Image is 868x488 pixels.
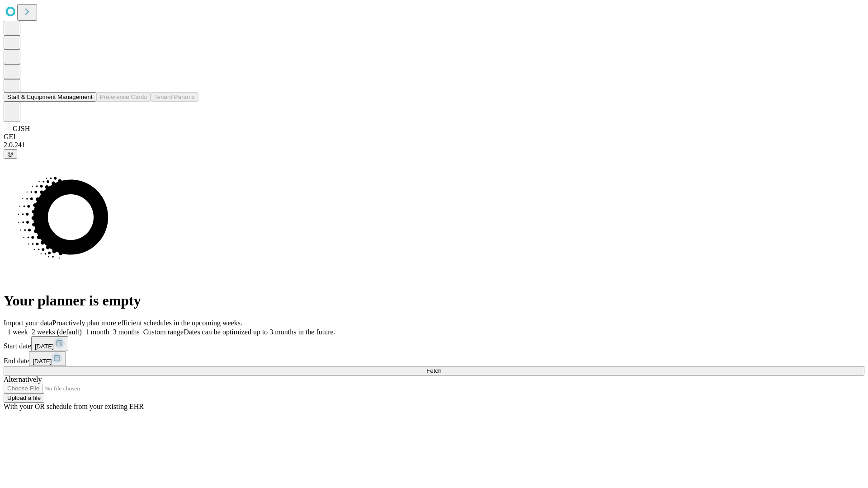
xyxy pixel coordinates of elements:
h1: Your planner is empty [4,292,864,309]
button: Preference Cards [96,92,151,102]
div: End date [4,351,864,366]
button: Tenant Params [151,92,198,102]
span: Import your data [4,319,52,327]
button: Staff & Equipment Management [4,92,96,102]
span: 1 week [7,328,28,336]
span: With your OR schedule from your existing EHR [4,403,144,410]
span: [DATE] [33,358,52,365]
span: Fetch [426,367,441,374]
span: 1 month [85,328,109,336]
span: 3 months [113,328,140,336]
button: [DATE] [29,351,66,366]
button: @ [4,149,17,159]
div: 2.0.241 [4,141,864,149]
span: Proactively plan more efficient schedules in the upcoming weeks. [52,319,242,327]
span: Dates can be optimized up to 3 months in the future. [184,328,335,336]
span: Alternatively [4,375,42,383]
span: GJSH [13,125,30,132]
span: @ [7,150,14,157]
span: Custom range [143,328,184,336]
button: Upload a file [4,393,44,403]
span: [DATE] [35,343,54,350]
button: Fetch [4,366,864,375]
span: 2 weeks (default) [32,328,82,336]
button: [DATE] [31,336,68,351]
div: Start date [4,336,864,351]
div: GEI [4,133,864,141]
